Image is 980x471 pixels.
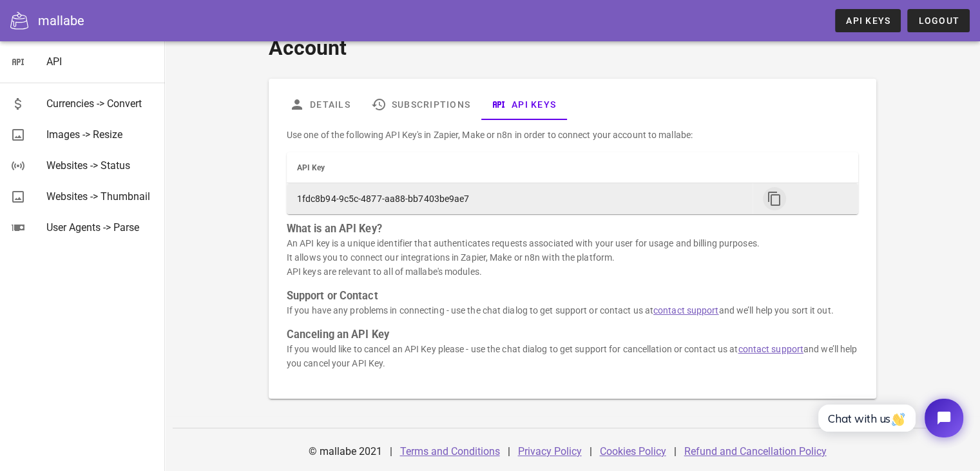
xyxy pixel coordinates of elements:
h3: Support or Contact [287,289,858,303]
span: API Keys [845,15,890,26]
a: contact support [738,344,803,354]
div: Websites -> Thumbnail [46,190,155,203]
div: Images -> Resize [46,128,155,141]
div: | [390,436,392,467]
div: User Agents -> Parse [46,221,155,234]
a: Refund and Cancellation Policy [684,445,827,457]
a: Terms and Conditions [400,445,500,457]
div: | [674,436,677,467]
a: API Keys [835,9,901,32]
p: Use one of the following API Key's in Zapier, Make or n8n in order to connect your account to mal... [287,128,858,142]
div: | [590,436,592,467]
a: Subscriptions [361,89,481,120]
h1: Account [269,32,876,63]
button: Logout [907,9,970,32]
p: If you would like to cancel an API Key please - use the chat dialog to get support for cancellati... [287,342,858,370]
p: An API key is a unique identifier that authenticates requests associated with your user for usage... [287,236,858,279]
a: Details [279,89,361,120]
span: Logout [918,15,959,26]
a: Privacy Policy [518,445,582,457]
p: If you have any problems in connecting - use the chat dialog to get support or contact us at and ... [287,303,858,317]
div: Currencies -> Convert [46,97,155,110]
h3: Canceling an API Key [287,328,858,342]
h3: What is an API Key? [287,222,858,236]
th: API Key: Not sorted. Activate to sort ascending. [287,152,753,183]
td: 1fdc8b94-9c5c-4877-aa88-bb7403be9ae7 [287,183,753,214]
iframe: Tidio Chat [804,388,974,448]
div: | [508,436,510,467]
span: API Key [297,163,325,172]
div: © mallabe 2021 [301,436,390,467]
a: API Keys [481,89,566,120]
div: mallabe [38,11,84,30]
a: contact support [653,305,719,316]
a: Cookies Policy [600,445,666,457]
div: Websites -> Status [46,159,155,172]
div: API [46,55,155,68]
